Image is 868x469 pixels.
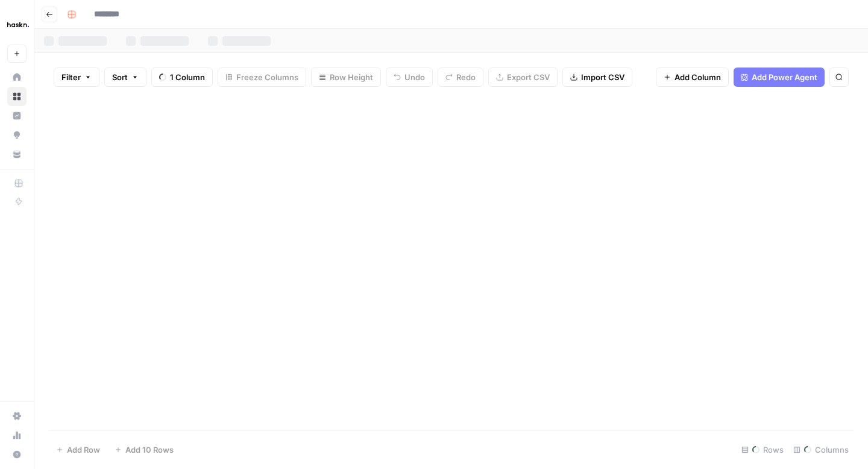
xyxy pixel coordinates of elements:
span: Redo [456,71,476,83]
button: Add Column [656,68,729,87]
a: Insights [7,106,27,125]
button: Import CSV [562,68,632,87]
img: Haskn Logo [7,14,29,36]
button: Sort [104,68,146,87]
span: Undo [404,71,425,83]
span: 1 Column [170,71,205,83]
button: Undo [386,68,433,87]
a: Your Data [7,145,27,164]
span: Filter [61,71,81,83]
a: Settings [7,406,27,426]
button: Workspace: Haskn [7,10,27,40]
button: 1 Column [151,68,213,87]
span: Freeze Columns [236,71,298,83]
button: Add Row [49,440,107,459]
span: Add Power Agent [752,71,817,83]
button: Freeze Columns [218,68,306,87]
button: Help + Support [7,445,27,464]
span: Add 10 Rows [125,444,174,456]
button: Export CSV [488,68,558,87]
button: Row Height [311,68,381,87]
a: Browse [7,87,27,106]
a: Home [7,68,27,87]
span: Export CSV [507,71,550,83]
span: Add Row [67,444,100,456]
a: Usage [7,426,27,445]
span: Sort [112,71,128,83]
button: Add Power Agent [734,68,825,87]
span: Import CSV [581,71,624,83]
button: Redo [438,68,483,87]
button: Add 10 Rows [107,440,181,459]
a: Opportunities [7,125,27,145]
div: Rows [737,440,788,459]
span: Add Column [675,71,721,83]
button: Filter [54,68,99,87]
span: Row Height [330,71,373,83]
div: Columns [788,440,854,459]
